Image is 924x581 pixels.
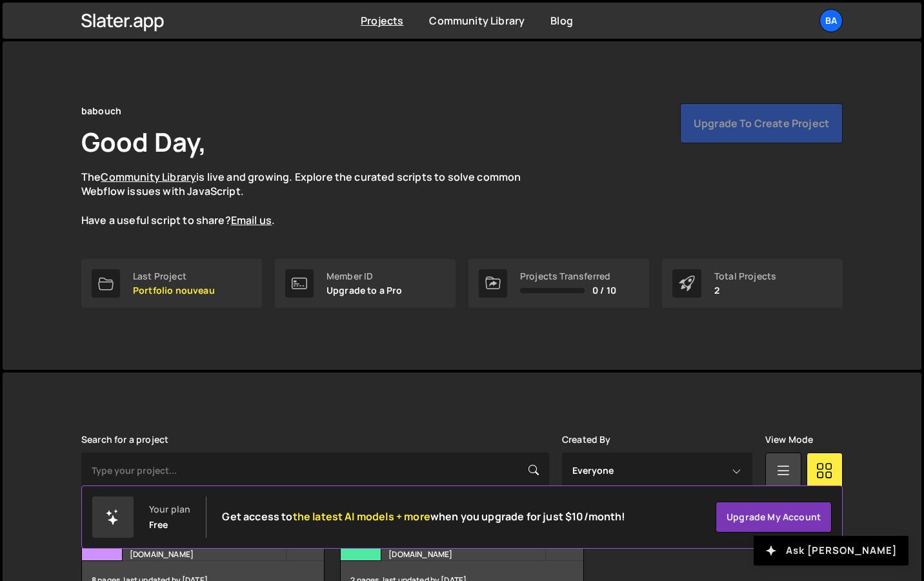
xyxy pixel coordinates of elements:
div: Projects Transferred [520,271,616,281]
div: Member ID [326,271,403,281]
a: Community Library [101,170,196,184]
a: ba [819,9,843,32]
a: Last Project Portfolio nouveau [81,259,262,308]
p: 2 [714,285,776,296]
a: Email us [231,213,272,227]
span: 0 / 10 [592,285,616,296]
a: Projects [361,14,403,28]
small: Created by [EMAIL_ADDRESS][DOMAIN_NAME] [388,538,544,560]
p: Upgrade to a Pro [326,285,403,296]
a: Upgrade my account [716,502,832,533]
button: Ask [PERSON_NAME] [754,536,909,566]
label: Created By [562,434,611,445]
a: Community Library [429,14,525,28]
div: Your plan [149,504,190,515]
div: Free [149,520,168,530]
small: Created by [EMAIL_ADDRESS][DOMAIN_NAME] [130,538,285,560]
p: Portfolio nouveau [133,285,215,296]
label: Search for a project [81,434,168,445]
h1: Good Day, [81,124,206,159]
span: the latest AI models + more [293,509,430,524]
div: babouch [81,103,121,119]
div: Total Projects [714,271,776,281]
div: Last Project [133,271,215,281]
a: Blog [550,14,573,28]
h2: Get access to when you upgrade for just $10/month! [222,511,625,523]
input: Type your project... [81,453,549,489]
label: View Mode [765,434,813,445]
p: The is live and growing. Explore the curated scripts to solve common Webflow issues with JavaScri... [81,170,546,228]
